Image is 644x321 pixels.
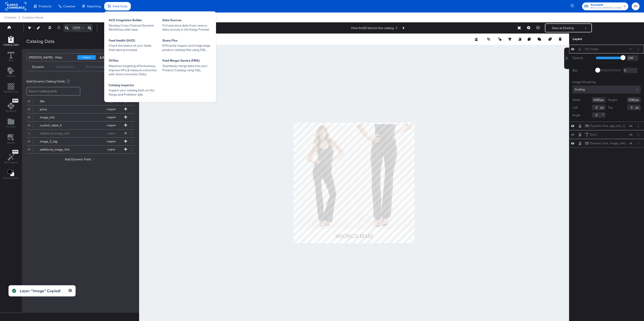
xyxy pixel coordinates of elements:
div: Dynamic [32,65,44,69]
div: View first 20 items in the catalog [351,26,394,30]
label: Blur [572,68,593,73]
label: Left [572,105,578,110]
span: Background [4,90,18,93]
button: Assets [4,133,18,146]
div: image_link [40,115,72,120]
div: Layers [573,37,618,41]
span: Creative [4,16,16,19]
button: Layer Options [636,47,641,51]
span: mapped [99,100,123,103]
button: AccountsBlock & Tam ([PERSON_NAME]) [582,2,628,10]
div: Price Formatter [86,65,107,69]
span: Add Dynamic Catalog Fields [26,79,65,84]
span: Objects [6,74,16,78]
div: Image fill setting [572,80,641,84]
span: mapped [99,140,123,143]
button: Dynamic Ima...age_link_1) [585,124,626,128]
div: Text 1 [590,132,598,137]
button: Add Files [3,117,18,130]
span: Canvas Color [3,176,19,180]
span: Assets [7,141,15,145]
span: Accounts [591,3,622,7]
div: pricemapped [26,105,135,113]
button: Layer Options [636,132,641,137]
span: Catalog Data [3,43,19,46]
div: image_2_tagmapped [26,138,135,145]
svg: Copy image [528,38,531,41]
div: price [40,107,72,111]
span: Reporting [87,4,101,8]
button: NewMy Brand [3,98,19,114]
button: ZR [632,2,640,10]
button: custom_label_4mapped [26,122,129,129]
div: products [99,54,112,61]
button: Copy image [528,37,532,41]
span: original [99,148,123,151]
strong: 6,384 [99,54,108,61]
div: Catalog Data [26,38,55,44]
button: Layer Options [636,141,641,146]
span: Rec Engine [4,161,18,164]
div: image_2_tag [40,139,72,144]
button: Add Text [4,66,18,79]
div: image_linkmapped [26,113,135,121]
div: Dynamic Ima...image_link) [590,141,625,145]
label: Height [608,98,617,102]
button: Save as Existing [545,24,580,32]
span: Creative [63,4,75,8]
span: mapped [99,116,123,119]
label: Top [608,105,613,110]
button: Add Dynamic Field [65,157,96,162]
span: Text [8,59,13,62]
span: / [16,16,22,19]
span: Products [39,4,51,8]
button: Text [5,51,17,63]
a: Creative Home [22,16,43,19]
label: Width [572,98,580,102]
button: Add Rectangle [0,35,21,48]
button: Layer Options [636,124,641,128]
span: Feed Suite [113,4,127,8]
div: additional_image_link_1original [26,146,135,153]
div: custom_label_4 [40,123,72,128]
button: Text 1 [585,132,598,137]
div: Layer "Image" Copied! [20,288,60,294]
span: ZR [633,4,638,9]
div: Dynamic Ima...age_link_1) [590,124,625,128]
svg: Paste image [538,38,541,41]
div: title [40,99,72,103]
input: Search catalog fields [26,87,80,96]
div: additional_image_linkoriginal [26,130,135,137]
label: Angle [572,113,580,117]
span: New [12,99,18,102]
button: pricemapped [26,105,129,113]
span: New [12,150,18,153]
span: Scaling [575,87,585,91]
svg: Remove background [475,38,478,41]
span: mapped [99,124,123,127]
div: additional_image_link_1 [40,147,72,152]
span: mapped [99,108,123,111]
span: My Brand [5,109,16,113]
button: NewRec Engine [1,149,20,166]
div: [PERSON_NAME] - Meta [29,54,74,61]
div: shopping [77,55,96,60]
button: Dynamic Ima...image_link) [585,141,626,146]
span: 100% [72,26,80,30]
div: custom_label_4mapped [26,122,135,129]
span: Block & Tam ([PERSON_NAME]) [591,6,622,10]
span: My Files [6,125,16,128]
button: Next Product [400,24,406,32]
button: image_linkmapped [26,113,129,121]
button: image_2_tagmapped [26,138,129,145]
div: titlemapped [26,97,135,105]
label: Opacity [572,56,593,60]
div: Smart Actions [55,65,75,69]
button: Paste image [538,37,542,41]
button: Add Rectangle [1,82,21,95]
button: additional_image_link_1original [26,146,129,153]
button: titlemapped [26,97,129,105]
